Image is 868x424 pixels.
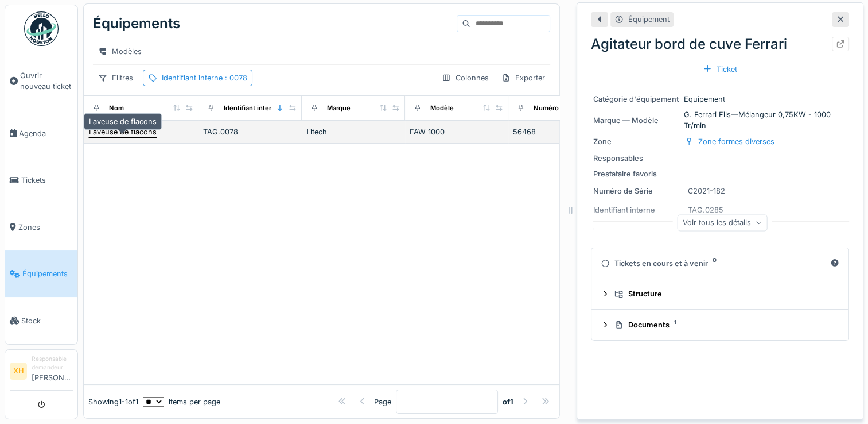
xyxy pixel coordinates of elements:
[430,103,454,113] div: Modèle
[203,126,297,137] div: TAG.0078
[306,126,400,137] div: Litech
[223,74,247,82] span: : 0078
[496,70,550,86] div: Exporter
[591,34,849,55] div: Agitateur bord de cuve Ferrari
[698,136,774,147] div: Zone formes diverses
[678,214,768,231] div: Voir tous les détails
[5,110,77,157] a: Agenda
[628,14,670,25] div: Équipement
[437,70,494,86] div: Colonnes
[593,94,679,105] div: Catégorie d'équipement
[593,94,847,105] div: Equipement
[596,284,844,305] summary: Structure
[601,258,826,269] div: Tickets en cours et à venir
[593,205,679,215] div: Identifiant interne
[19,128,73,139] span: Agenda
[5,250,77,297] a: Équipements
[410,126,504,137] div: FAW 1000
[614,319,835,330] div: Documents
[10,363,27,380] li: XH
[688,205,723,215] div: TAG.0285
[513,126,607,137] div: 56468
[593,136,679,147] div: Zone
[593,168,679,179] div: Prestataire favoris
[327,103,351,113] div: Marque
[374,396,391,407] div: Page
[593,109,847,131] div: G. Ferrari Fils — Mélangeur 0,75KW - 1000 Tr/min
[596,253,844,274] summary: Tickets en cours et à venir0
[224,103,279,113] div: Identifiant interne
[688,186,725,196] div: C2021-182
[534,103,586,113] div: Numéro de Série
[84,113,162,130] div: Laveuse de flacons
[503,396,513,407] strong: of 1
[20,70,73,92] span: Ouvrir nouveau ticket
[88,396,138,407] div: Showing 1 - 1 of 1
[24,11,59,46] img: Badge_color-CXgf-gQk.svg
[21,315,73,326] span: Stock
[593,186,679,196] div: Numéro de Série
[614,288,835,299] div: Structure
[89,126,157,137] div: Laveuse de flacons
[93,9,180,38] div: Équipements
[593,153,679,164] div: Responsables
[109,103,124,113] div: Nom
[593,115,679,126] div: Marque — Modèle
[5,297,77,344] a: Stock
[698,61,742,77] div: Ticket
[93,43,147,60] div: Modèles
[596,314,844,336] summary: Documents1
[32,354,73,388] li: [PERSON_NAME]
[18,222,73,233] span: Zones
[10,354,73,391] a: XH Responsable demandeur[PERSON_NAME]
[5,157,77,203] a: Tickets
[143,396,220,407] div: items per page
[93,70,138,86] div: Filtres
[162,72,247,83] div: Identifiant interne
[5,204,77,250] a: Zones
[32,354,73,372] div: Responsable demandeur
[5,52,77,110] a: Ouvrir nouveau ticket
[21,175,73,186] span: Tickets
[22,268,73,279] span: Équipements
